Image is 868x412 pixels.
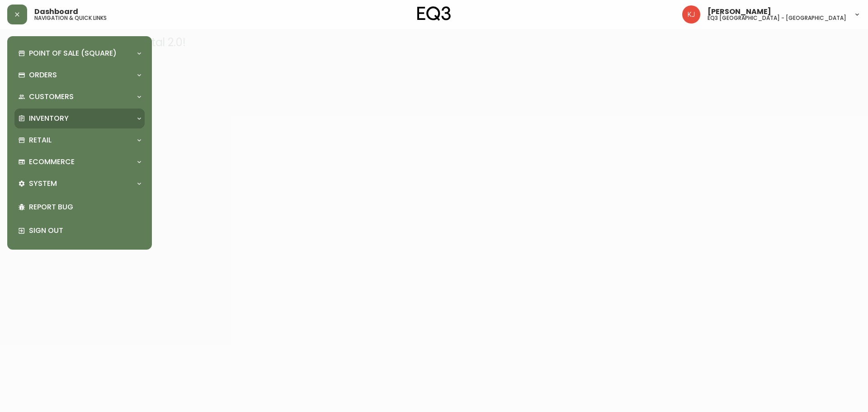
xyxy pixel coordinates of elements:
p: System [29,179,57,189]
p: Inventory [29,114,69,123]
span: Dashboard [34,8,78,15]
div: Orders [14,65,145,85]
div: Inventory [14,109,145,128]
h5: eq3 [GEOGRAPHIC_DATA] - [GEOGRAPHIC_DATA] [708,15,846,21]
div: Customers [14,87,145,107]
div: Retail [14,130,145,150]
p: Orders [29,70,57,80]
p: Retail [29,135,52,145]
span: [PERSON_NAME] [708,8,771,15]
div: Point of Sale (Square) [14,43,145,63]
p: Report Bug [29,202,141,212]
p: Point of Sale (Square) [29,48,117,58]
p: Customers [29,92,74,102]
div: Ecommerce [14,152,145,172]
div: Report Bug [14,195,145,219]
div: System [14,174,145,194]
div: Sign Out [14,219,145,242]
p: Ecommerce [29,157,75,167]
h5: navigation & quick links [34,15,107,21]
p: Sign Out [29,226,141,236]
img: logo [417,6,451,21]
img: 24a625d34e264d2520941288c4a55f8e [682,5,700,24]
